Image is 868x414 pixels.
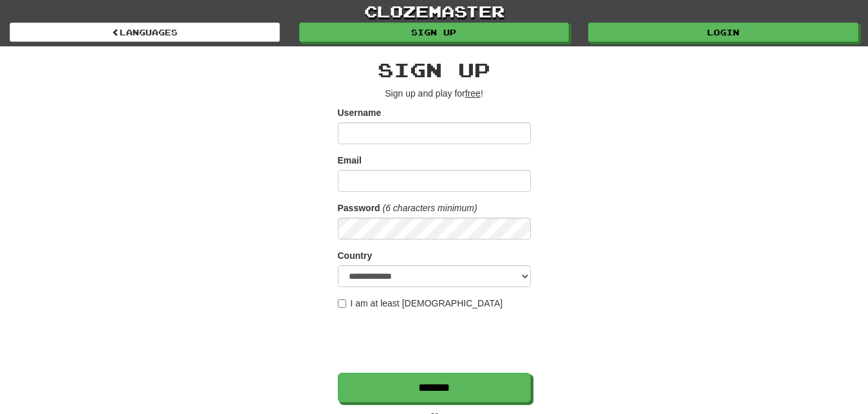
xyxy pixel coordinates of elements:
[299,23,569,42] a: Sign up
[338,106,382,119] label: Username
[338,87,531,100] p: Sign up and play for !
[338,316,533,366] iframe: reCAPTCHA
[338,299,346,308] input: I am at least [DEMOGRAPHIC_DATA]
[10,23,280,42] a: Languages
[383,203,477,213] em: (6 characters minimum)
[338,249,373,262] label: Country
[338,59,531,80] h2: Sign up
[338,297,503,310] label: I am at least [DEMOGRAPHIC_DATA]
[465,88,481,99] u: free
[588,23,858,42] a: Login
[338,154,362,167] label: Email
[338,202,380,214] label: Password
